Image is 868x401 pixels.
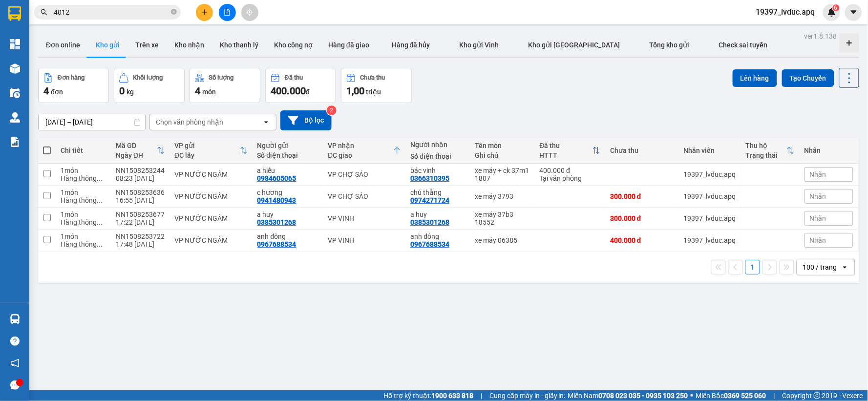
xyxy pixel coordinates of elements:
span: Check sai tuyến [719,41,768,49]
button: Kho thanh lý [212,33,266,57]
th: Toggle SortBy [111,138,169,164]
span: ... [97,196,103,204]
span: kg [127,88,134,96]
div: VP NƯỚC NGẦM [174,170,247,178]
button: Tạo Chuyến [782,69,834,87]
th: Toggle SortBy [169,138,252,164]
button: Đơn online [38,33,88,57]
div: xe máy 06385 [475,236,530,244]
img: solution-icon [10,137,20,147]
div: NN1508253244 [116,167,165,174]
div: VP VINH [328,214,401,222]
span: aim [246,9,253,16]
div: ĐC giao [328,151,393,159]
div: Hàng thông thường [61,218,106,226]
div: Chọn văn phòng nhận [156,117,223,127]
svg: open [262,118,270,126]
div: c hương [257,189,318,196]
button: Bộ lọc [280,110,332,130]
div: chú thắng [411,189,466,196]
div: 1 món [61,189,106,196]
span: Miền Nam [568,390,688,401]
div: Khối lượng [133,74,163,81]
div: Người nhận [411,141,466,148]
span: 0 [119,85,125,97]
span: [GEOGRAPHIC_DATA], [GEOGRAPHIC_DATA] ↔ [GEOGRAPHIC_DATA] [53,42,125,75]
div: Nhân viên [684,147,736,154]
span: ... [97,240,103,248]
span: file-add [224,9,231,16]
div: 0941480943 [257,196,296,204]
div: Tạo kho hàng mới [840,33,859,53]
div: Hàng thông thường [61,196,106,204]
div: 1 món [61,211,106,218]
button: Khối lượng0kg [114,68,185,103]
span: ... [97,218,103,226]
span: search [41,9,47,16]
div: Đã thu [540,142,593,149]
span: close-circle [171,8,177,17]
div: Đơn hàng [58,74,85,81]
div: Ghi chú [475,151,530,159]
div: 1 món [61,167,106,174]
div: Nhãn [804,147,853,154]
button: Trên xe [127,33,167,57]
div: Ngày ĐH [116,151,157,159]
div: 0385301268 [411,218,450,226]
div: Chưa thu [610,147,674,154]
div: VP CHỢ SÁO [328,170,401,178]
div: VP VINH [328,236,401,244]
span: message [10,380,20,390]
div: ver 1.8.138 [804,31,837,42]
div: Chưa thu [360,74,385,81]
div: xe máy 3793 [475,192,530,200]
div: Hàng thông thường [61,240,106,248]
span: | [774,390,775,401]
div: 0984605065 [257,174,296,182]
img: logo [3,53,52,101]
div: VP NƯỚC NGẦM [174,236,247,244]
div: 19397_lvduc.apq [684,170,736,178]
button: Kho công nợ [266,33,320,57]
div: 17:22 [DATE] [116,218,165,226]
button: Đơn hàng4đơn [38,68,109,103]
span: 1,00 [346,85,364,97]
img: warehouse-icon [10,112,20,123]
span: Miền Bắc [696,390,766,401]
div: VP NƯỚC NGẦM [174,192,247,200]
button: plus [196,4,213,21]
div: 0967688534 [257,240,296,248]
button: Chưa thu1,00 triệu [341,68,412,103]
span: | [481,390,482,401]
div: a huy [257,211,318,218]
div: VP CHỢ SÁO [328,192,401,200]
strong: CHUYỂN PHÁT NHANH AN PHÚ QUÝ [54,8,124,40]
strong: 1900 633 818 [431,392,473,400]
div: Hàng thông thường [61,174,106,182]
span: 19397_lvduc.apq [748,6,823,18]
div: Số lượng [209,74,234,81]
span: question-circle [10,337,20,346]
button: Kho nhận [167,33,212,57]
div: xe máy 37b3 18552 [475,211,530,226]
div: 0366310395 [411,174,450,182]
div: 400.000 đ [610,236,674,244]
div: Trạng thái [746,151,787,159]
span: Nhãn [810,170,826,178]
span: Nhãn [810,214,826,222]
div: Tại văn phòng [540,174,601,182]
svg: open [841,263,849,271]
div: Tên món [475,142,530,149]
div: Đã thu [285,74,303,81]
div: NN1508253677 [116,211,165,218]
div: 16:55 [DATE] [116,196,165,204]
div: 19397_lvduc.apq [684,192,736,200]
div: Thu hộ [746,142,787,149]
th: Toggle SortBy [535,138,606,164]
div: 400.000 đ [540,167,601,174]
img: warehouse-icon [10,88,20,98]
span: Cung cấp máy in - giấy in: [489,390,566,401]
span: Kho gửi Vinh [460,41,499,49]
img: logo-vxr [8,6,21,21]
div: 300.000 đ [610,214,674,222]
